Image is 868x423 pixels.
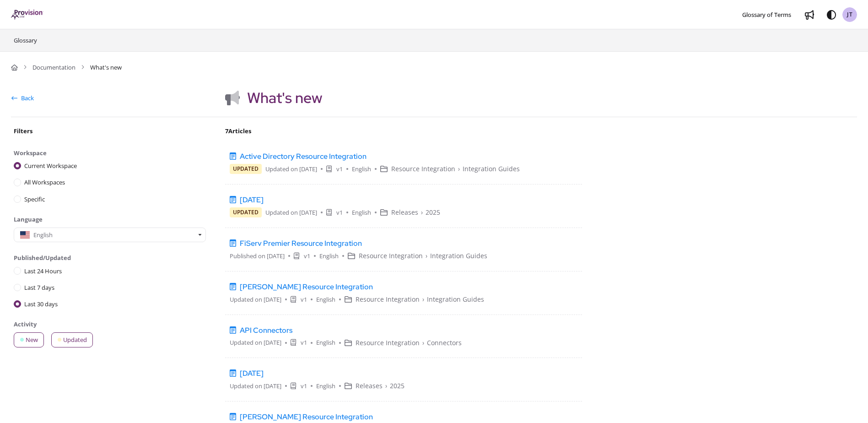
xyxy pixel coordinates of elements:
[301,381,307,390] div: v1
[426,207,440,217] span: 2025
[301,338,307,347] div: v1
[304,251,310,260] div: v1
[422,294,424,304] span: ›
[240,282,373,293] span: [PERSON_NAME] Resource Integration
[11,91,34,106] button: back
[32,63,75,72] a: Documentation
[356,381,383,391] span: Releases
[11,10,43,20] img: brand logo
[391,164,455,174] span: Resource Integration
[13,35,38,46] a: Glossary
[240,238,362,249] span: FiServ Premier Resource Integration
[463,164,520,174] span: Integration Guides
[390,381,404,391] span: 2025
[842,7,857,22] button: JT
[51,332,93,347] label: Updated
[356,294,420,304] span: Resource Integration
[14,126,32,137] div: Filters
[14,148,47,157] div: Workspace
[225,320,582,352] a: API ConnectorsUpdated on [DATE]v1EnglishResource Integration›Connectors
[11,63,18,72] a: Home
[352,208,371,217] div: English
[230,295,281,304] div: Updated on [DATE]
[225,190,582,222] a: [DATE]UpdatedUpdated on [DATE]v1EnglishReleases›2025
[802,7,817,22] a: Whats new
[316,381,335,390] div: English
[426,251,427,261] span: ›
[430,251,487,261] span: Integration Guides
[14,332,44,347] label: New
[265,208,317,217] div: Updated on [DATE]
[225,126,582,136] div: 7 Articles
[240,195,264,206] span: [DATE]
[847,11,853,19] span: JT
[24,161,77,170] label: Current Workspace
[356,338,420,348] span: Resource Integration
[352,164,371,174] div: English
[316,338,335,347] div: English
[225,233,582,266] a: FiServ Premier Resource IntegrationPublished on [DATE]v1EnglishResource Integration›Integration G...
[24,283,54,292] label: Last 7 days
[24,178,65,187] label: All Workspaces
[301,295,307,304] div: v1
[14,332,93,347] div: Activity
[240,325,292,336] span: API Connectors
[225,277,582,309] a: [PERSON_NAME] Resource IntegrationUpdated on [DATE]v1EnglishResource Integration›Integration Guides
[24,266,62,276] label: Last 24 Hours
[24,299,58,309] label: Last 30 days
[14,254,71,263] div: Published/Updated
[421,207,423,217] span: ›
[230,251,285,260] div: Published on [DATE]
[230,164,262,174] div: Updated
[427,338,462,348] span: Connectors
[225,363,582,396] a: [DATE]Updated on [DATE]v1EnglishReleases›2025
[316,295,335,304] div: English
[90,63,122,72] span: What's new
[33,230,129,239] div: English
[824,7,839,22] button: Theme options
[427,294,484,304] span: Integration Guides
[14,228,206,243] button: English
[230,381,281,390] div: Updated on [DATE]
[240,151,367,162] span: Active Directory Resource Integration
[742,11,791,19] span: Glossary of Terms
[24,195,45,204] label: Specific
[391,207,418,217] span: Releases
[247,88,322,108] h2: What's new
[385,381,387,391] span: ›
[319,251,339,260] div: English
[14,320,37,329] div: Activity
[225,146,582,179] a: Active Directory Resource IntegrationUpdatedUpdated on [DATE]v1EnglishResource Integration›Integr...
[422,338,424,348] span: ›
[359,251,423,261] span: Resource Integration
[11,10,43,20] a: Project logo
[336,164,343,174] div: v1
[14,215,43,224] div: Language
[230,338,281,347] div: Updated on [DATE]
[265,164,317,174] div: Updated on [DATE]
[240,368,264,379] span: [DATE]
[336,208,343,217] div: v1
[458,164,460,174] span: ›
[230,207,262,217] div: Updated
[240,412,373,423] span: [PERSON_NAME] Resource Integration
